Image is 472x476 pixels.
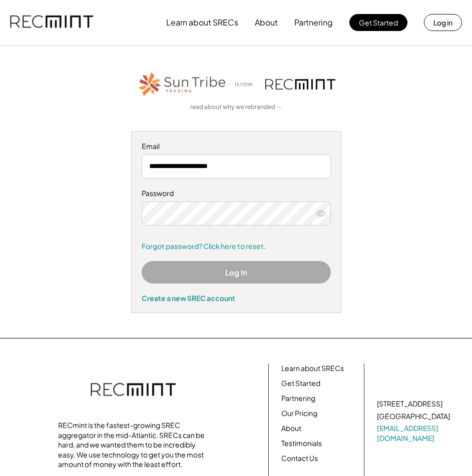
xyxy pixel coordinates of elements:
[142,241,331,251] a: Forgot password? Click here to reset.
[377,411,450,421] div: [GEOGRAPHIC_DATA]
[265,79,335,89] img: recmint-logotype%403x.png
[142,188,331,198] div: Password
[281,393,315,403] a: Partnering
[166,12,238,32] button: Learn about SRECs
[190,103,282,111] a: read about why we rebranded →
[10,5,93,39] img: recmint-logotype%403x.png
[294,12,333,32] button: Partnering
[349,14,407,31] button: Get Started
[377,423,452,443] a: [EMAIL_ADDRESS][DOMAIN_NAME]
[281,453,318,463] a: Contact Us
[281,423,301,433] a: About
[137,70,227,98] img: STT_Horizontal_Logo%2B-%2BColor.png
[281,378,320,388] a: Get Started
[58,420,208,469] div: RECmint is the fastest-growing SREC aggregator in the mid-Atlantic. SRECs can be hard, and we wan...
[91,373,176,408] img: recmint-logotype%403x.png
[142,141,331,151] div: Email
[142,261,331,283] button: Log In
[377,399,442,409] div: [STREET_ADDRESS]
[281,438,322,448] a: Testimonials
[232,80,260,88] div: is now
[281,408,317,418] a: Our Pricing
[281,363,344,373] a: Learn about SRECs
[424,14,462,31] button: Log in
[255,12,278,32] button: About
[142,293,331,302] div: Create a new SREC account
